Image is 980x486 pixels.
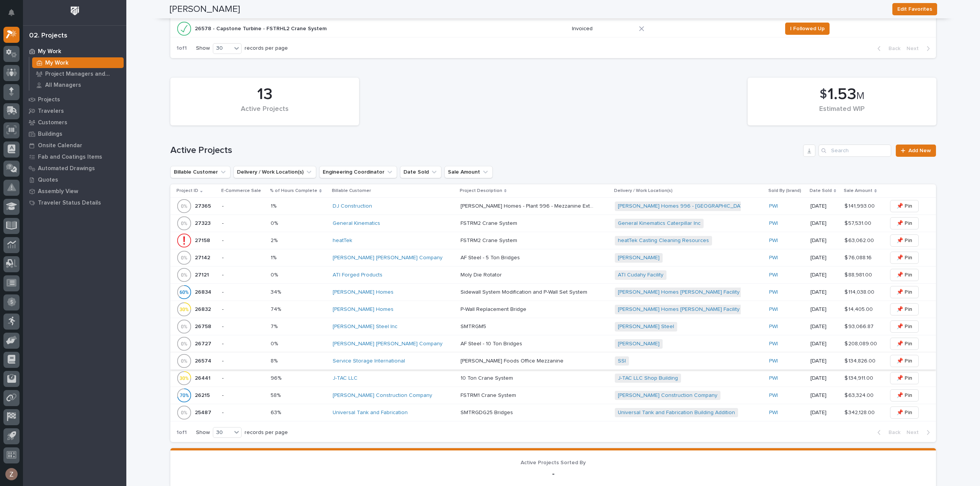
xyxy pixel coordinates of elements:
button: 📌 Pin [890,217,919,229]
p: [DATE] [810,237,838,244]
p: - [222,392,265,399]
button: 📌 Pin [890,389,919,401]
p: 26441 [195,374,212,382]
h2: [PERSON_NAME] [170,4,240,15]
p: $ 141,993.00 [844,202,876,210]
a: heatTek [333,237,352,244]
a: My Work [29,57,126,68]
a: Quotes [23,174,126,185]
p: Traveler Status Details [38,200,101,206]
a: PWI [769,255,778,261]
p: All Managers [45,82,81,89]
span: 📌 Pin [897,236,912,245]
p: 96% [271,374,283,382]
a: All Managers [29,80,126,90]
span: 📌 Pin [897,288,912,297]
p: AF Steel - 10 Ton Bridges [461,339,524,347]
button: Date Sold [400,166,441,178]
a: Fab and Coatings Items [23,151,126,163]
p: $ 208,089.00 [844,339,879,347]
p: [DATE] [810,289,838,296]
a: heatTek Casting Cleaning Resources [618,237,709,244]
a: General Kinematics [333,220,380,227]
p: 1% [271,253,278,261]
p: - [222,306,265,313]
p: 8% [271,356,279,364]
div: 30 [213,44,232,52]
a: DJ Construction [333,203,372,210]
a: PWI [769,203,778,210]
button: 📌 Pin [890,355,919,367]
span: Edit Favorites [897,5,932,14]
button: Billable Customer [170,166,230,178]
p: Moly Die Rotator [461,270,503,278]
p: Clayton Homes - Plant 996 - Mezzanine Extension and Catwalk [461,202,596,210]
p: records per page [245,429,288,436]
p: Project Description [460,187,502,195]
span: Back [884,45,900,52]
a: Customers [23,117,126,128]
a: Assembly View [23,185,126,197]
button: Delivery / Work Location(s) [234,166,316,178]
p: Billable Customer [332,187,371,195]
div: Estimated WIP [761,105,923,121]
a: PWI [769,272,778,278]
p: - [222,410,265,416]
p: - [222,220,265,227]
p: 58% [271,391,282,399]
p: [DATE] [810,306,838,313]
span: Next [906,429,923,436]
p: My Work [45,60,69,67]
p: $ 63,062.00 [844,236,875,244]
span: Back [884,429,900,436]
span: 📌 Pin [897,270,912,280]
tr: 2712127121 -0%0% ATI Forged Products Moly Die RotatorMoly Die Rotator ATI Cudahy Facility PWI [DA... [170,267,936,284]
span: I Followed Up [790,24,825,33]
p: Sidewall System Modification and P-Wall Set System [461,288,589,296]
p: Show [196,429,210,436]
span: Add New [908,148,931,153]
h1: Active Projects [170,145,800,156]
p: % of Hours Complete [270,187,317,195]
p: 26834 [195,288,213,296]
button: Back [871,429,903,436]
a: Universal Tank and Fabrication Building Addition [618,410,735,416]
p: [PERSON_NAME] Foods Office Mezzanine [461,356,565,364]
a: [PERSON_NAME] Homes [333,289,394,296]
a: PWI [769,392,778,399]
button: 📌 Pin [890,303,919,315]
tr: 2675826758 -7%7% [PERSON_NAME] Steel Inc SMTRGM5SMTRGM5 [PERSON_NAME] Steel PWI [DATE]$ 93,066.87... [170,318,936,335]
a: [PERSON_NAME] Homes [PERSON_NAME] Facility [618,306,740,313]
p: Project Managers and Engineers [45,71,121,78]
p: 26574 [195,356,213,364]
p: Project ID [176,187,198,195]
button: 📌 Pin [890,406,919,419]
p: Quotes [38,177,58,184]
p: [DATE] [810,323,838,330]
span: 📌 Pin [897,322,912,331]
p: - [222,341,265,347]
p: 27323 [195,219,212,227]
a: SSI [618,358,626,364]
p: 25487 [195,408,213,416]
p: $ 342,128.00 [844,408,876,416]
p: Travelers [38,108,64,115]
tr: 2644126441 -96%96% J-TAC LLC 10 Ton Crane System10 Ton Crane System J-TAC LLC Shop Building PWI [... [170,370,936,387]
p: - [222,289,265,296]
p: 26758 [195,322,213,330]
a: PWI [769,306,778,313]
a: General Kinematics Caterpillar Inc [618,220,701,227]
span: Next [906,45,923,52]
a: [PERSON_NAME] Homes [333,306,394,313]
p: $ 134,826.00 [844,356,877,364]
p: Invoiced [572,26,633,32]
p: FSTRM2 Crane System [461,219,519,227]
p: FSTRM2 Crane System [461,236,519,244]
span: M [856,91,864,101]
p: $ 14,405.00 [844,305,874,313]
button: Edit Favorites [892,3,937,15]
p: 27365 [195,202,212,210]
button: 📌 Pin [890,269,919,281]
button: 📌 Pin [890,338,919,350]
a: [PERSON_NAME] Construction Company [618,392,717,399]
